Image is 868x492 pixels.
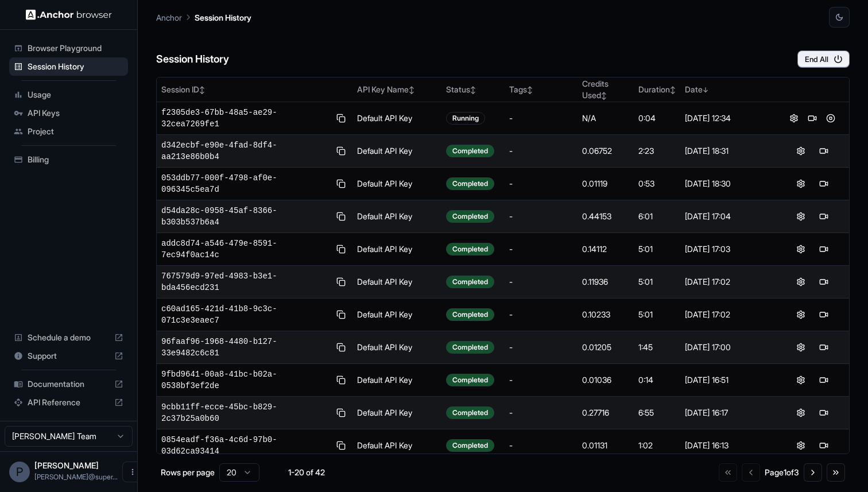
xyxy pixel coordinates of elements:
div: [DATE] 17:03 [685,243,770,255]
div: Session ID [161,84,348,95]
span: ↕ [409,86,414,94]
div: Documentation [9,375,128,393]
span: 767579d9-97ed-4983-b3e1-bda456ecd231 [161,270,330,293]
td: Default API Key [352,135,442,168]
td: Default API Key [352,429,442,462]
div: 0:14 [638,374,676,386]
div: 0:04 [638,113,676,124]
div: 0.10233 [582,309,630,320]
div: Support [9,347,128,365]
button: Open menu [122,462,143,482]
div: - [509,113,573,124]
div: Completed [446,341,494,354]
div: 5:01 [638,309,676,320]
div: API Keys [9,104,128,122]
span: API Keys [28,107,123,119]
div: 6:01 [638,211,676,222]
div: 0.01131 [582,440,630,451]
span: Documentation [28,378,110,390]
div: - [509,145,573,157]
div: 0.06752 [582,145,630,157]
td: Default API Key [352,397,442,429]
div: Tags [509,84,573,95]
span: Support [28,350,110,362]
span: 9fbd9641-00a8-41bc-b02a-0538bf3ef2de [161,369,330,392]
div: Completed [446,374,494,386]
span: d54da28c-0958-45af-8366-b303b537b6a4 [161,205,330,228]
div: Duration [638,84,676,95]
div: Date [685,84,770,95]
span: ↕ [601,91,607,100]
td: Default API Key [352,266,442,299]
div: API Reference [9,393,128,412]
div: 0.44153 [582,211,630,222]
span: ↓ [703,86,708,94]
div: Completed [446,145,494,157]
div: 1-20 of 42 [278,467,335,478]
button: End All [797,51,850,68]
div: [DATE] 16:13 [685,440,770,451]
div: 5:01 [638,276,676,288]
span: pratyush@superproducer.ai [34,472,118,481]
div: 0.14112 [582,243,630,255]
td: Default API Key [352,168,442,200]
span: 9cbb11ff-ecce-45bc-b829-2c37b25a0b60 [161,401,330,424]
div: API Key Name [357,84,437,95]
div: Usage [9,86,128,104]
span: 053ddb77-000f-4798-af0e-096345c5ea7d [161,172,330,195]
td: Default API Key [352,233,442,266]
div: Completed [446,276,494,288]
div: 0.01205 [582,342,630,353]
div: [DATE] 17:04 [685,211,770,222]
div: Completed [446,439,494,452]
div: Completed [446,210,494,223]
span: c60ad165-421d-41b8-9c3c-071c3e3eaec7 [161,303,330,326]
span: 0854eadf-f36a-4c6d-97b0-03d62ca93414 [161,434,330,457]
div: Status [446,84,500,95]
div: 6:55 [638,407,676,419]
span: 96faaf96-1968-4480-b127-33e9482c6c81 [161,336,330,359]
div: [DATE] 17:02 [685,276,770,288]
span: Browser Playground [28,42,123,54]
div: - [509,178,573,189]
span: addc8d74-a546-479e-8591-7ec94f0ac14c [161,238,330,261]
td: Default API Key [352,331,442,364]
div: [DATE] 17:00 [685,342,770,353]
div: Running [446,112,485,125]
h6: Session History [156,51,229,68]
div: [DATE] 12:34 [685,113,770,124]
td: Default API Key [352,299,442,331]
div: Session History [9,57,128,76]
nav: breadcrumb [156,11,251,24]
div: Credits Used [582,78,630,101]
div: Page 1 of 3 [765,467,799,478]
span: ↕ [199,86,205,94]
div: Project [9,122,128,141]
span: f2305de3-67bb-48a5-ae29-32cea7269fe1 [161,107,330,130]
div: 2:23 [638,145,676,157]
div: 0.11936 [582,276,630,288]
div: 5:01 [638,243,676,255]
div: Schedule a demo [9,328,128,347]
div: - [509,276,573,288]
span: Project [28,126,123,137]
div: N/A [582,113,630,124]
div: - [509,374,573,386]
div: Completed [446,177,494,190]
td: Default API Key [352,102,442,135]
img: Anchor Logo [26,9,112,20]
div: Completed [446,308,494,321]
td: Default API Key [352,364,442,397]
div: 0.01119 [582,178,630,189]
div: - [509,440,573,451]
div: Browser Playground [9,39,128,57]
div: [DATE] 18:31 [685,145,770,157]
div: 0.01036 [582,374,630,386]
span: ↕ [470,86,476,94]
span: Pratyush Sahay [34,460,99,470]
span: d342ecbf-e90e-4fad-8df4-aa213e86b0b4 [161,140,330,162]
div: 0.27716 [582,407,630,419]
div: - [509,211,573,222]
span: API Reference [28,397,110,408]
p: Session History [195,11,251,24]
